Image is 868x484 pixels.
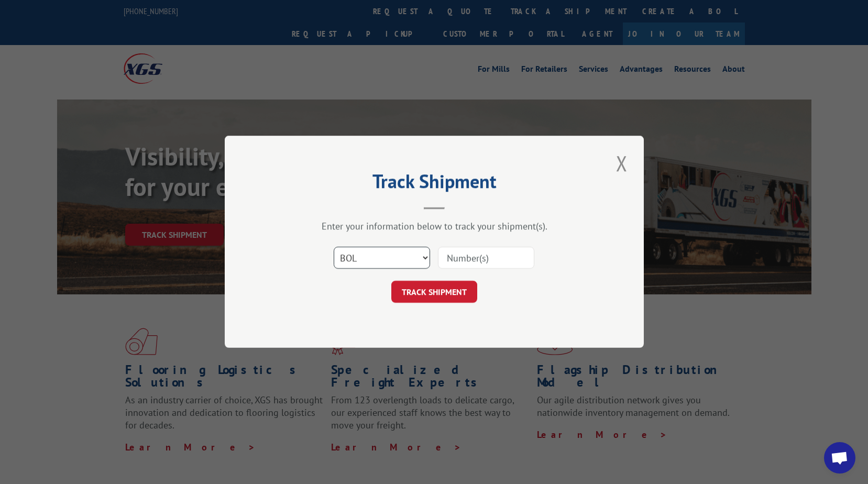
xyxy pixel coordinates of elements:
h2: Track Shipment [277,174,591,194]
div: Enter your information below to track your shipment(s). [277,221,591,233]
a: Open chat [824,442,855,474]
button: TRACK SHIPMENT [391,281,477,303]
input: Number(s) [438,247,534,269]
button: Close modal [613,149,631,178]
